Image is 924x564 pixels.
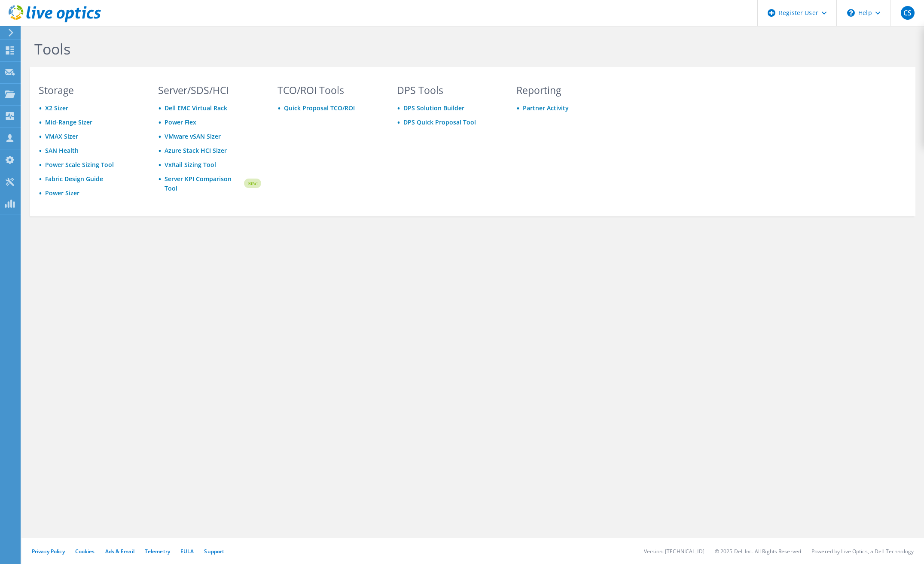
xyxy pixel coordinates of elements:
span: CS [901,6,915,20]
a: Partner Activity [523,104,569,112]
a: DPS Solution Builder [403,104,464,112]
a: Dell EMC Virtual Rack [165,104,227,112]
a: DPS Quick Proposal Tool [403,118,476,126]
a: VMAX Sizer [45,132,78,140]
a: Privacy Policy [32,548,65,555]
a: VxRail Sizing Tool [165,161,216,169]
h3: Reporting [516,85,619,95]
a: Support [204,548,224,555]
h3: TCO/ROI Tools [278,85,381,95]
a: Power Sizer [45,189,79,197]
h3: Storage [39,85,142,95]
a: Server KPI Comparison Tool [165,174,243,193]
a: EULA [180,548,194,555]
a: X2 Sizer [45,104,68,112]
a: SAN Health [45,146,79,155]
h3: Server/SDS/HCI [158,85,261,95]
img: new-badge.svg [243,173,261,194]
a: Power Scale Sizing Tool [45,161,114,169]
a: Power Flex [165,118,196,126]
li: © 2025 Dell Inc. All Rights Reserved [715,548,801,555]
li: Version: [TECHNICAL_ID] [644,548,704,555]
li: Powered by Live Optics, a Dell Technology [811,548,914,555]
a: Cookies [75,548,95,555]
a: Telemetry [145,548,170,555]
a: Fabric Design Guide [45,175,103,183]
svg: \n [847,9,855,17]
a: Azure Stack HCI Sizer [165,146,227,155]
h3: DPS Tools [397,85,500,95]
h1: Tools [34,40,614,58]
a: VMware vSAN Sizer [165,132,221,140]
a: Mid-Range Sizer [45,118,92,126]
a: Ads & Email [105,548,134,555]
a: Quick Proposal TCO/ROI [284,104,355,112]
